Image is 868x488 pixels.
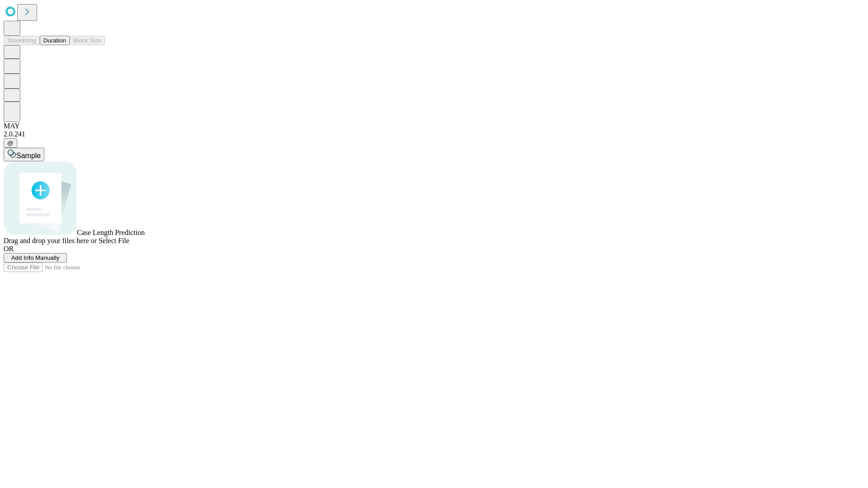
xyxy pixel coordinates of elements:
[4,36,40,45] button: Smoothing
[4,253,67,263] button: Add Info Manually
[70,36,105,45] button: Block Size
[16,152,41,160] span: Sample
[4,138,17,148] button: @
[4,148,44,161] button: Sample
[40,36,70,45] button: Duration
[4,237,97,244] span: Drag and drop your files here or
[7,140,14,146] span: @
[4,122,864,130] div: MAY
[11,254,60,261] span: Add Info Manually
[77,229,145,236] span: Case Length Prediction
[4,245,14,253] span: OR
[4,130,864,138] div: 2.0.241
[99,237,129,244] span: Select File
